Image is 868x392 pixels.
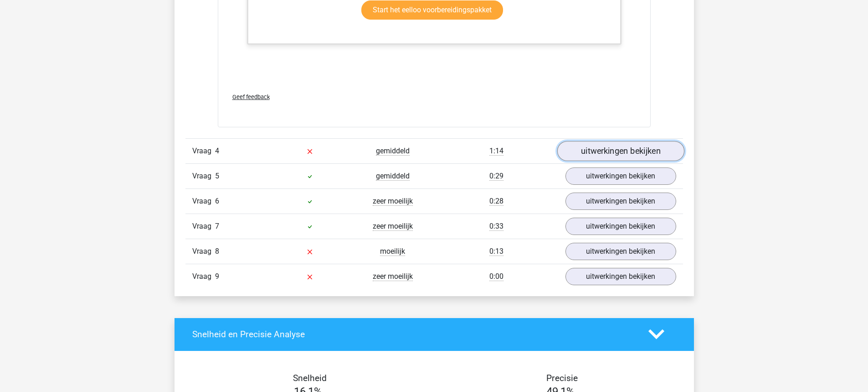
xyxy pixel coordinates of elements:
span: zeer moeilijk [373,272,413,281]
span: 9 [215,272,219,281]
span: zeer moeilijk [373,197,413,206]
a: uitwerkingen bekijken [565,167,676,185]
span: 4 [215,146,219,155]
h4: Snelheid en Precisie Analyse [192,329,635,340]
span: Geef feedback [232,94,270,100]
span: 5 [215,172,219,180]
a: Start het eelloo voorbereidingspakket [361,0,503,20]
span: zeer moeilijk [373,222,413,231]
span: Vraag [192,246,215,257]
h4: Precisie [445,373,680,383]
span: 0:00 [489,272,503,281]
span: 0:29 [489,172,503,181]
span: 6 [215,197,219,205]
a: uitwerkingen bekijken [557,141,684,161]
span: 0:28 [489,197,503,206]
span: 8 [215,247,219,256]
span: gemiddeld [376,146,410,156]
span: 7 [215,222,219,230]
span: Vraag [192,171,215,182]
a: uitwerkingen bekijken [565,268,676,285]
a: uitwerkingen bekijken [565,193,676,210]
span: 0:13 [489,247,503,256]
span: Vraag [192,146,215,157]
span: gemiddeld [376,172,410,181]
span: Vraag [192,221,215,232]
span: Vraag [192,271,215,282]
a: uitwerkingen bekijken [565,218,676,235]
span: 0:33 [489,222,503,231]
span: 1:14 [489,146,503,156]
span: Vraag [192,196,215,207]
h4: Snelheid [192,373,427,383]
span: moeilijk [380,247,405,256]
a: uitwerkingen bekijken [565,243,676,260]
